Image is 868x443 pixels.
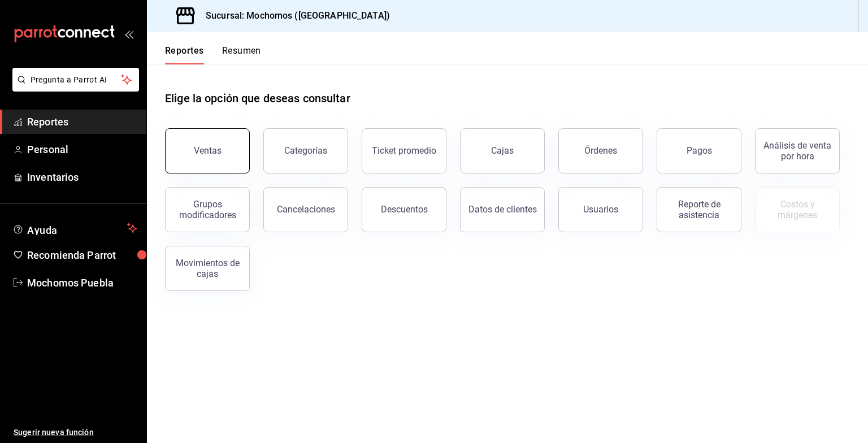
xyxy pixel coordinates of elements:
button: Reporte de asistencia [657,187,741,232]
div: Cancelaciones [277,204,335,215]
a: Pregunta a Parrot AI [8,82,139,94]
button: Cancelaciones [263,187,348,232]
button: Contrata inventarios para ver este reporte [755,187,840,232]
button: Órdenes [558,128,643,173]
button: Movimientos de cajas [165,246,250,291]
span: Mochomos Puebla [27,275,137,290]
button: Datos de clientes [460,187,545,232]
button: Reportes [165,45,204,64]
span: Pregunta a Parrot AI [31,74,121,86]
div: Costos y márgenes [762,199,832,220]
span: Inventarios [27,170,137,185]
div: Reporte de asistencia [664,199,734,220]
button: Resumen [222,45,261,64]
div: Grupos modificadores [172,199,242,220]
div: Categorías [284,145,327,156]
button: Grupos modificadores [165,187,250,232]
div: navigation tabs [165,45,261,64]
button: Categorías [263,128,348,173]
div: Ventas [194,145,222,156]
button: Análisis de venta por hora [755,128,840,173]
div: Cajas [491,145,514,156]
button: Descuentos [362,187,446,232]
h1: Elige la opción que deseas consultar [165,90,350,107]
button: Pagos [657,128,741,173]
div: Órdenes [584,145,617,156]
span: Reportes [27,114,137,129]
h3: Sucursal: Mochomos ([GEOGRAPHIC_DATA]) [197,9,390,23]
button: Usuarios [558,187,643,232]
span: Sugerir nueva función [14,427,137,438]
button: Ticket promedio [362,128,446,173]
button: Pregunta a Parrot AI [12,68,139,92]
div: Descuentos [381,204,428,215]
button: open_drawer_menu [124,29,133,38]
div: Datos de clientes [468,204,537,215]
span: Recomienda Parrot [27,247,137,263]
span: Ayuda [27,221,123,235]
div: Usuarios [583,204,618,215]
button: Ventas [165,128,250,173]
div: Análisis de venta por hora [762,140,832,162]
button: Cajas [460,128,545,173]
div: Movimientos de cajas [172,258,242,279]
span: Personal [27,142,137,157]
div: Pagos [687,145,712,156]
div: Ticket promedio [372,145,436,156]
